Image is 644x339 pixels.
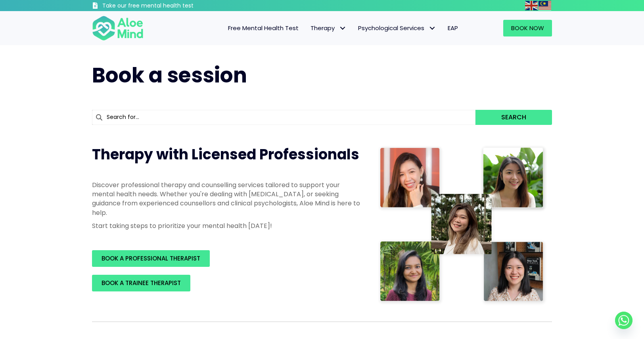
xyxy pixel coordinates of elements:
img: Aloe mind Logo [92,15,144,41]
a: Malay [539,1,552,10]
img: ms [539,1,551,10]
span: BOOK A PROFESSIONAL THERAPIST [102,254,200,262]
img: en [525,1,538,10]
a: EAP [442,20,464,36]
a: Whatsapp [615,312,632,329]
a: Psychological ServicesPsychological Services: submenu [352,20,442,36]
a: Take our free mental health test [92,2,236,11]
span: Therapy: submenu [337,23,348,34]
span: Book a session [92,61,247,90]
a: TherapyTherapy: submenu [305,20,352,36]
span: BOOK A TRAINEE THERAPIST [102,279,181,287]
a: Free Mental Health Test [222,20,305,36]
span: Psychological Services [358,24,436,32]
span: EAP [448,24,458,32]
a: Book Now [503,20,552,36]
span: Therapy with Licensed Professionals [92,144,359,165]
span: Psychological Services: submenu [426,23,438,34]
p: Start taking steps to prioritize your mental health [DATE]! [92,221,362,230]
input: Search for... [92,110,475,125]
h3: Take our free mental health test [102,2,236,10]
img: Therapist collage [378,145,547,306]
nav: Menu [154,20,464,36]
span: Therapy [310,24,346,32]
button: Search [475,110,552,125]
span: Book Now [511,24,544,32]
span: Free Mental Health Test [228,24,299,32]
a: BOOK A PROFESSIONAL THERAPIST [92,250,210,267]
a: English [525,1,539,10]
p: Discover professional therapy and counselling services tailored to support your mental health nee... [92,180,362,217]
a: BOOK A TRAINEE THERAPIST [92,275,190,291]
